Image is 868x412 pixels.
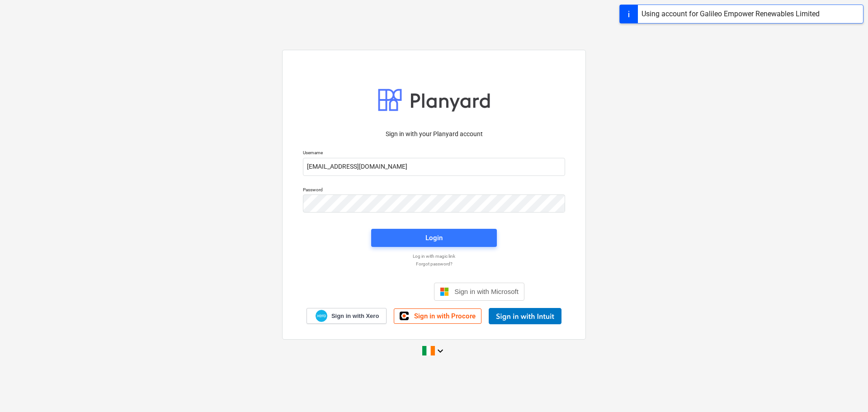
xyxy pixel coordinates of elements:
[425,232,443,244] div: Login
[414,312,476,320] span: Sign in with Procore
[440,287,449,296] img: Microsoft logo
[339,282,431,302] iframe: Sign in with Google Button
[303,187,565,194] p: Password
[454,288,519,295] span: Sign in with Microsoft
[303,158,565,176] input: Username
[303,150,565,157] p: Username
[435,346,446,356] i: keyboard_arrow_down
[331,312,379,320] span: Sign in with Xero
[316,310,327,322] img: Xero logo
[298,253,570,259] a: Log in with magic link
[307,308,387,324] a: Sign in with Xero
[642,9,820,19] div: Using account for Galileo Empower Renewables Limited
[298,261,570,267] a: Forgot password?
[371,229,497,247] button: Login
[303,129,565,139] p: Sign in with your Planyard account
[394,308,481,324] a: Sign in with Procore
